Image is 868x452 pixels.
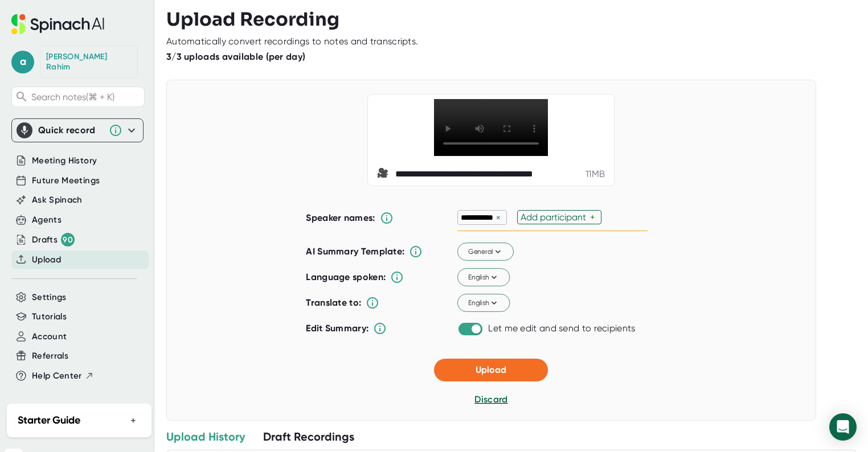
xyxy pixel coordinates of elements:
b: Edit Summary: [306,323,369,334]
div: Open Intercom Messenger [829,413,857,441]
span: a [11,51,34,73]
span: video [377,167,391,181]
button: Tutorials [32,310,67,323]
button: Help Center [32,369,94,383]
span: Discard [474,394,507,405]
div: Let me edit and send to recipients [488,323,635,334]
b: Speaker names: [306,212,375,223]
button: Account [32,330,67,343]
div: Draft Recordings [263,429,354,444]
button: Agents [32,213,62,227]
div: Add participant [521,212,590,223]
div: Automatically convert recordings to notes and transcripts. [166,36,418,47]
span: Search notes (⌘ + K) [31,92,141,102]
button: English [457,294,510,313]
div: Quick record [38,125,103,136]
b: 3/3 uploads available (per day) [166,51,305,62]
button: Future Meetings [32,174,100,187]
b: Language spoken: [306,272,386,282]
span: Help Center [32,369,82,383]
button: Drafts 90 [32,233,75,246]
div: + [590,212,598,223]
div: Drafts [32,233,75,246]
button: Settings [32,291,67,304]
button: Upload [32,253,61,266]
button: General [457,243,514,261]
span: English [468,298,499,308]
button: Meeting History [32,154,97,167]
b: AI Summary Template: [306,246,404,257]
div: Upload History [166,429,245,444]
button: Upload [434,359,548,381]
h2: Starter Guide [18,413,80,428]
span: General [468,246,503,257]
h3: Upload Recording [166,9,857,30]
div: × [493,212,503,223]
div: Abdul Rahim [46,52,132,72]
div: 11 MB [586,169,605,180]
button: Referrals [32,350,68,363]
b: Translate to: [306,297,361,308]
div: Quick record [17,119,138,142]
span: Upload [476,364,506,375]
div: 90 [61,233,75,246]
button: Discard [474,393,507,406]
span: English [468,272,499,282]
button: Ask Spinach [32,194,83,207]
button: English [457,269,510,287]
button: + [126,412,141,429]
